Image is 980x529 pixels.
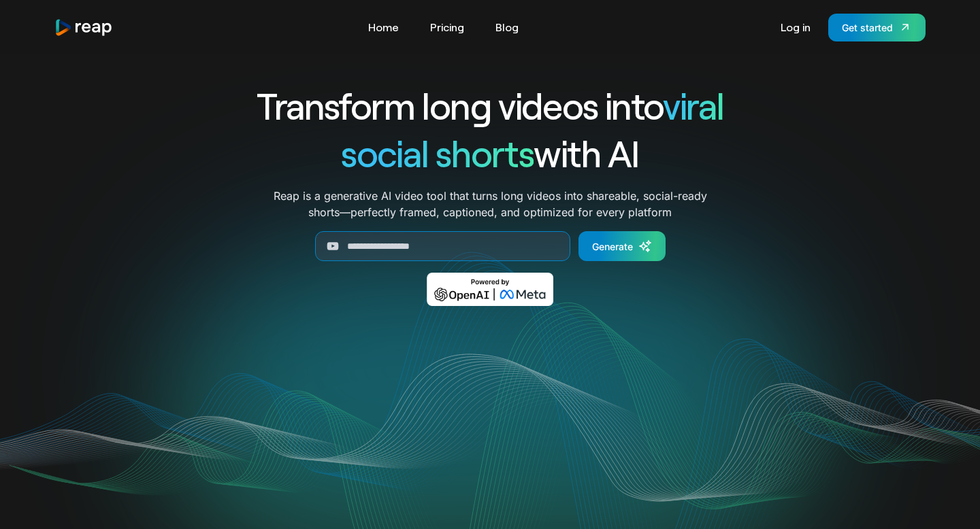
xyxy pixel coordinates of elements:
[427,273,554,306] img: Powered by OpenAI & Meta
[361,16,406,38] a: Home
[663,83,723,127] span: viral
[207,82,773,129] h1: Transform long videos into
[489,16,525,38] a: Blog
[774,16,817,38] a: Log in
[54,18,113,37] a: home
[828,14,926,41] a: Get started
[207,129,773,177] h1: with AI
[207,231,773,261] form: Generate Form
[592,239,633,254] div: Generate
[423,16,471,38] a: Pricing
[341,131,534,175] span: social shorts
[578,231,666,261] a: Generate
[842,20,893,35] div: Get started
[274,188,707,220] p: Reap is a generative AI video tool that turns long videos into shareable, social-ready shorts—per...
[54,18,113,37] img: reap logo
